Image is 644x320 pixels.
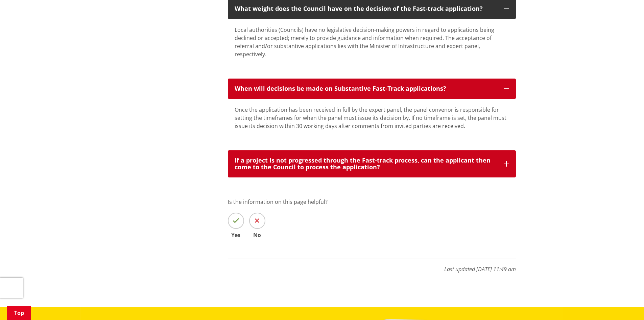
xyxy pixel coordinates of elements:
span: Yes [228,232,244,238]
button: If a project is not progressed through the Fast-track process, can the applicant then come to the... [228,150,516,177]
p: Once the application has been received in full by the expert panel, the panel convenor is respons... [235,106,509,130]
button: When will decisions be made on Substantive Fast-Track applications? [228,79,516,99]
p: Is the information on this page helpful? [228,198,516,206]
iframe: Messenger Launcher [613,292,637,316]
p: What weight does the Council have on the decision of the Fast-track application? [235,5,497,12]
span: No [249,232,265,238]
p: When will decisions be made on Substantive Fast-Track applications? [235,85,497,92]
p: If a project is not progressed through the Fast-track process, can the applicant then come to the... [235,157,497,171]
p: Last updated [DATE] 11:49 am [228,258,516,273]
p: Local authorities (Councils) have no legislative decision-making powers in regard to applications... [235,26,509,58]
a: Top [7,306,31,320]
